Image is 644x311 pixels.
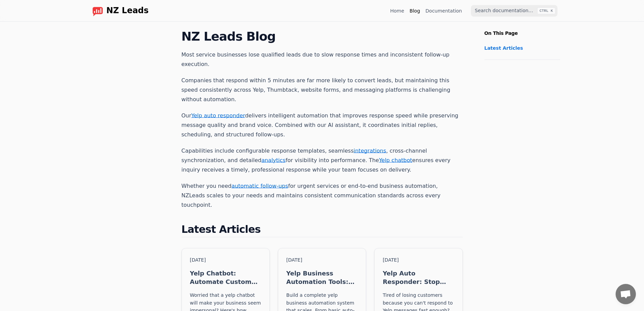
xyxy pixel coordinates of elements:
[286,257,358,264] div: [DATE]
[426,7,462,14] a: Documentation
[182,181,463,210] p: Whether you need for urgent services or end-to-end business automation, NZLeads scales to your ne...
[484,45,557,51] a: Latest Articles
[92,5,103,16] img: logo
[87,5,149,16] a: Home page
[182,111,463,139] p: Our delivers intelligent automation that improves response speed while preserving message quality...
[286,269,358,286] h3: Yelp Business Automation Tools: Complete Tech Stack for Lead Management
[479,22,566,37] p: On This Page
[390,7,404,14] a: Home
[383,257,454,264] div: [DATE]
[106,6,149,16] span: NZ Leads
[190,269,261,286] h3: Yelp Chatbot: Automate Customer Conversations Without Losing the Personal Touch
[190,257,261,264] div: [DATE]
[182,146,463,175] p: Capabilities include configurable response templates, seamless , cross-channel synchronization, a...
[471,5,557,17] input: Search documentation…
[383,269,454,286] h3: Yelp Auto Responder: Stop Missing Leads While You're Actually Working
[379,157,412,163] a: Yelp chatbot
[616,284,636,304] a: Open chat
[182,223,463,237] h2: Latest Articles
[410,7,420,14] a: Blog
[182,76,463,104] p: Companies that respond within 5 minutes are far more likely to convert leads, but maintaining thi...
[354,148,386,154] a: integrations
[261,157,286,163] a: analytics
[182,50,463,69] p: Most service businesses lose qualified leads due to slow response times and inconsistent follow-u...
[191,112,245,119] a: Yelp auto responder
[232,183,288,189] a: automatic follow-ups
[182,30,463,43] h1: NZ Leads Blog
